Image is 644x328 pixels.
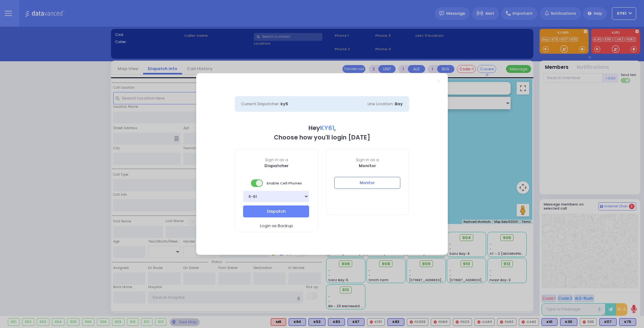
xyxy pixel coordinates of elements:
a: Close [437,79,441,83]
span: Login as Backup [260,223,293,229]
b: Hey , [308,124,336,132]
span: Current Dispatcher: [241,101,280,107]
button: Dispatch [243,205,309,217]
b: Monitor [359,163,376,169]
span: Sign in as a [326,157,409,163]
b: Choose how you'll login [DATE] [274,133,370,142]
span: KY61 [320,124,334,132]
span: ky5 [280,101,288,107]
button: Monitor [334,177,400,189]
span: Bay [395,101,403,107]
span: Enable Cell Phones [251,179,302,188]
span: Sign in as a [235,157,318,163]
span: Line Location: [368,101,394,107]
b: Dispatcher [264,163,289,169]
